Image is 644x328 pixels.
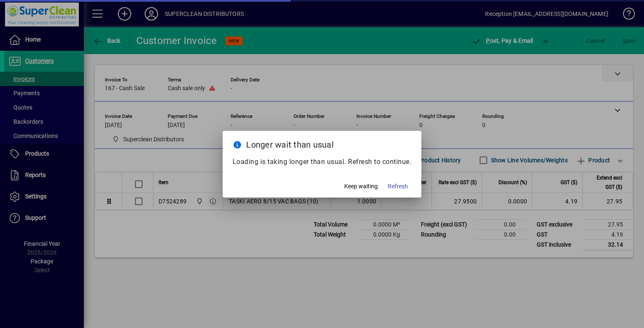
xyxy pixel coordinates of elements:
span: Keep waiting [344,182,378,191]
span: Longer wait than usual [246,140,334,150]
p: Loading is taking longer than usual. Refresh to continue. [233,157,412,167]
button: Keep waiting [341,179,381,194]
button: Refresh [384,179,411,194]
span: Refresh [388,182,408,191]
